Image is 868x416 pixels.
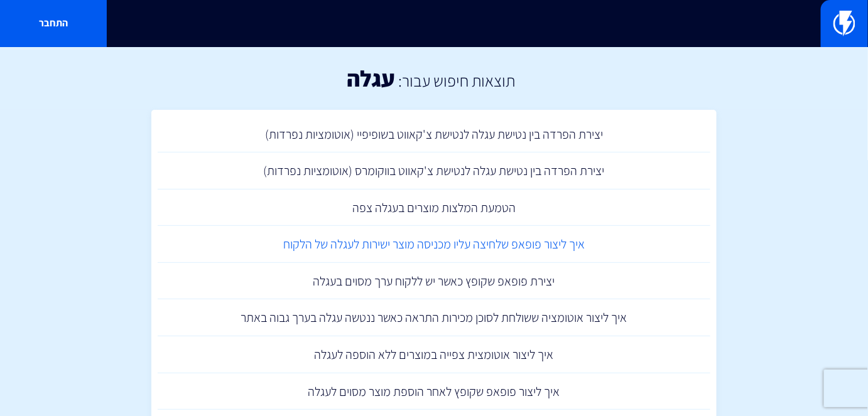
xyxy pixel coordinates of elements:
[158,226,710,263] a: איך ליצור פופאפ שלחיצה עליו מכניסה מוצר ישירות לעגלה של הלקוח
[158,299,710,336] a: איך ליצור אוטומציה ששולחת לסוכן מכירות התראה כאשר ננטשה עגלה בערך גבוה באתר
[158,263,710,300] a: יצירת פופאפ שקופץ כאשר יש ללקוח ערך מסוים בעגלה
[158,373,710,410] a: איך ליצור פופאפ שקופץ לאחר הוספת מוצר מסוים לעגלה
[347,66,395,91] h1: עגלה
[395,72,515,90] h2: תוצאות חיפוש עבור:
[158,336,710,373] a: איך ליצור אוטומצית צפייה במוצרים ללא הוספה לעגלה
[158,116,710,153] a: יצירת הפרדה בין נטישת עגלה לנטישת צ'קאווט בשופיפיי (אוטומציות נפרדות)
[158,189,710,227] a: הטמעת המלצות מוצרים בעגלה צפה
[158,152,710,189] a: יצירת הפרדה בין נטישת עגלה לנטישת צ'קאווט בווקומרס (אוטומציות נפרדות)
